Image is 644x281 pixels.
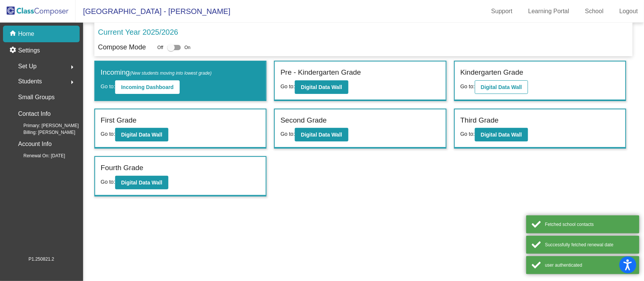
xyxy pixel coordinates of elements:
[98,26,178,38] p: Current Year 2025/2026
[545,241,634,248] div: Successfully fetched renewal date
[461,83,475,89] span: Go to:
[280,131,295,137] span: Go to:
[280,115,327,126] label: Second Grade
[481,84,522,90] b: Digital Data Wall
[295,80,348,94] button: Digital Data Wall
[301,84,342,90] b: Digital Data Wall
[18,61,37,72] span: Set Up
[101,115,137,126] label: First Grade
[157,44,163,51] span: Off
[11,122,79,129] span: Primary: [PERSON_NAME]
[295,128,348,141] button: Digital Data Wall
[613,5,644,17] a: Logout
[485,5,519,17] a: Support
[18,29,34,38] p: Home
[121,84,174,90] b: Incoming Dashboard
[280,67,361,78] label: Pre - Kindergarten Grade
[115,176,168,189] button: Digital Data Wall
[461,67,524,78] label: Kindergarten Grade
[18,92,55,103] p: Small Groups
[101,131,115,137] span: Go to:
[101,163,143,174] label: Fourth Grade
[9,29,18,38] mat-icon: home
[185,44,191,51] span: On
[121,180,162,186] b: Digital Data Wall
[522,5,576,17] a: Learning Portal
[11,129,75,136] span: Billing: [PERSON_NAME]
[481,132,522,138] b: Digital Data Wall
[98,42,146,52] p: Compose Mode
[11,152,65,159] span: Renewal On: [DATE]
[280,83,295,89] span: Go to:
[475,128,528,141] button: Digital Data Wall
[68,78,77,87] mat-icon: arrow_right
[18,46,40,55] p: Settings
[545,221,634,228] div: Fetched school contacts
[301,132,342,138] b: Digital Data Wall
[579,5,610,17] a: School
[461,115,499,126] label: Third Grade
[115,80,180,94] button: Incoming Dashboard
[18,76,42,87] span: Students
[101,67,212,78] label: Incoming
[68,63,77,72] mat-icon: arrow_right
[130,71,212,76] span: (New students moving into lowest grade)
[9,46,18,55] mat-icon: settings
[101,179,115,185] span: Go to:
[121,132,162,138] b: Digital Data Wall
[18,109,51,119] p: Contact Info
[101,83,115,89] span: Go to:
[75,5,230,17] span: [GEOGRAPHIC_DATA] - [PERSON_NAME]
[18,139,52,149] p: Account Info
[461,131,475,137] span: Go to:
[475,80,528,94] button: Digital Data Wall
[115,128,168,141] button: Digital Data Wall
[545,262,634,269] div: user authenticated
